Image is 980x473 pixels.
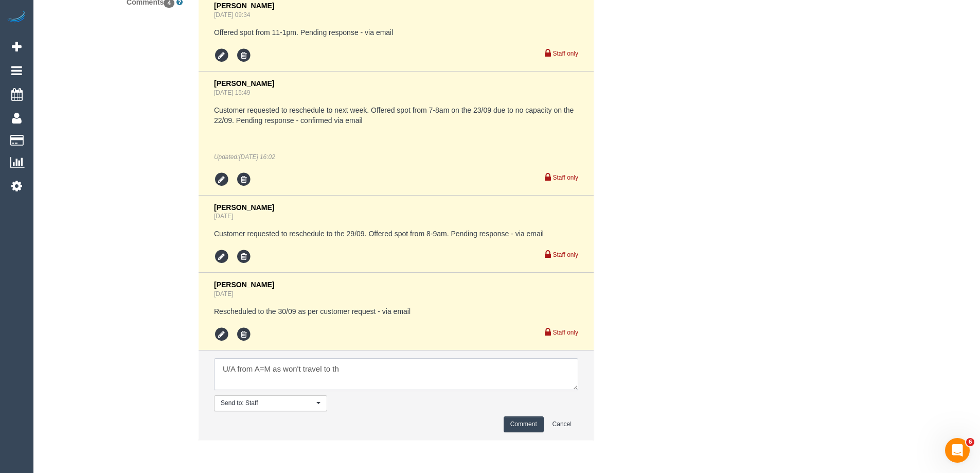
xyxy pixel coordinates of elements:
small: Staff only [553,174,578,181]
button: Comment [504,416,544,432]
small: Staff only [553,251,578,258]
a: [DATE] [214,290,233,297]
button: Cancel [546,416,578,432]
span: Sep 16, 2025 16:02 [239,153,275,161]
img: Automaid Logo [6,10,27,25]
pre: Offered spot from 11-1pm. Pending response - via email [214,27,578,38]
span: [PERSON_NAME] [214,79,274,87]
a: [DATE] 09:34 [214,11,251,19]
span: [PERSON_NAME] [214,203,274,212]
small: Staff only [553,329,578,336]
em: Updated: [214,153,275,161]
iframe: Intercom live chat [945,438,970,463]
span: [PERSON_NAME] [214,281,274,289]
a: [DATE] 15:49 [214,89,251,96]
span: [PERSON_NAME] [214,2,274,10]
pre: Rescheduled to the 30/09 as per customer request - via email [214,306,578,317]
button: Send to: Staff [214,395,327,411]
small: Staff only [553,50,578,57]
a: [DATE] [214,213,233,220]
pre: Customer requested to reschedule to the 29/09. Offered spot from 8-9am. Pending response - via email [214,229,578,239]
span: 6 [966,438,974,446]
span: Send to: Staff [221,399,314,408]
pre: Customer requested to reschedule to next week. Offered spot from 7-8am on the 23/09 due to no cap... [214,105,578,126]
